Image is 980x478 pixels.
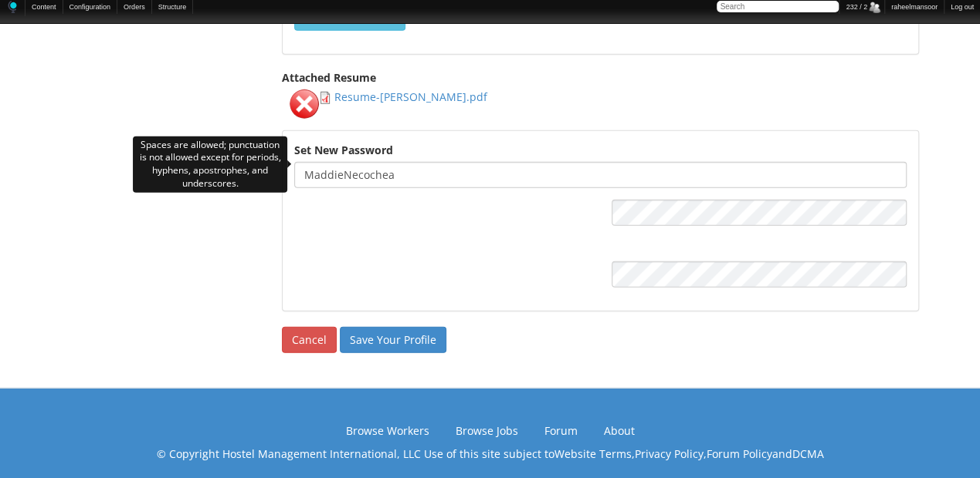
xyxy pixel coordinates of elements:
button: Remove [290,89,319,119]
label: Set New Password [294,143,393,158]
a: Cancel [282,327,337,353]
a: About [592,416,646,446]
p: © Copyright Hostel Management International, LLC Use of this site subject to , , and [50,446,931,462]
a: Forum [533,416,589,446]
input: Search [717,1,839,12]
img: application/pdf [319,92,331,104]
a: DCMA [792,446,824,461]
a: Privacy Policy [635,446,704,461]
img: Home [6,1,19,13]
label: Attached Resume [282,70,376,86]
a: Browse Jobs [444,416,530,446]
input: Save Your Profile [340,327,446,353]
a: Resume-[PERSON_NAME].pdf [334,89,487,104]
a: Forum Policy [707,446,772,461]
a: Website Terms [554,446,632,461]
div: Spaces are allowed; punctuation is not allowed except for periods, hyphens, apostrophes, and unde... [133,136,287,193]
input: Username * [294,162,907,188]
a: Browse Workers [334,416,441,446]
